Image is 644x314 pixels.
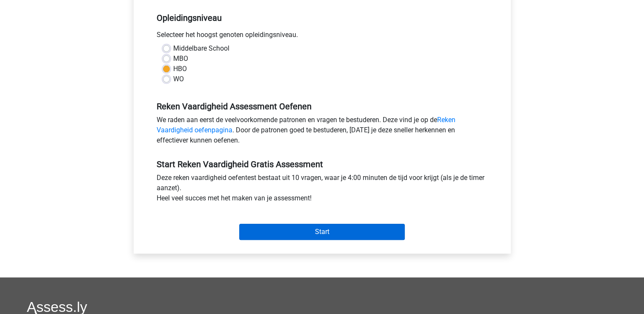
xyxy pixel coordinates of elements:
[173,43,229,54] label: Middelbare School
[173,64,187,74] label: HBO
[173,74,184,84] label: WO
[150,30,494,43] div: Selecteer het hoogst genoten opleidingsniveau.
[157,9,488,26] h5: Opleidingsniveau
[150,115,494,149] div: We raden aan eerst de veelvoorkomende patronen en vragen te bestuderen. Deze vind je op de . Door...
[173,54,188,64] label: MBO
[157,159,488,169] h5: Start Reken Vaardigheid Gratis Assessment
[150,173,494,207] div: Deze reken vaardigheid oefentest bestaat uit 10 vragen, waar je 4:00 minuten de tijd voor krijgt ...
[157,101,488,111] h5: Reken Vaardigheid Assessment Oefenen
[239,224,405,240] input: Start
